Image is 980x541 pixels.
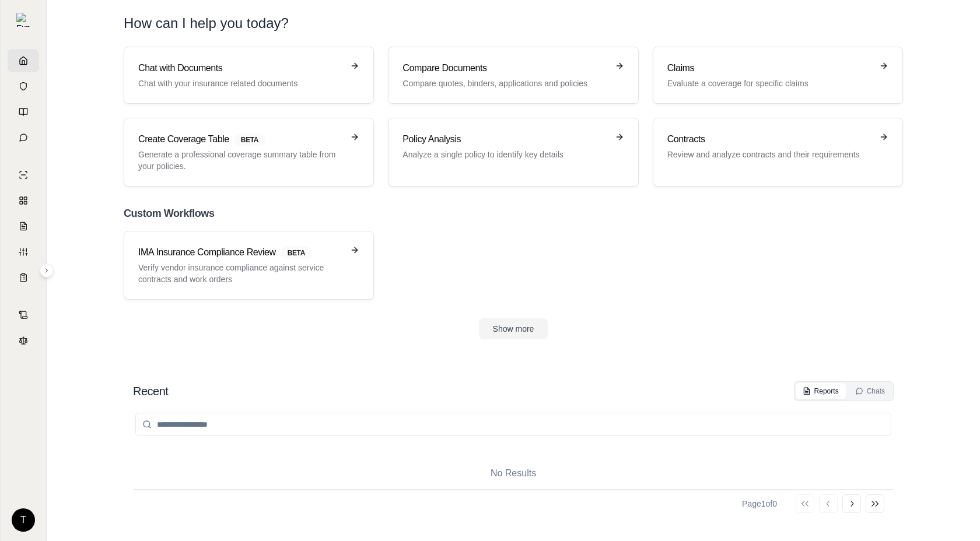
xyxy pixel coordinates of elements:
[8,100,39,124] a: Prompt Library
[8,126,39,149] a: Chat
[8,329,39,352] a: Legal Search Engine
[8,303,39,326] a: Contract Analysis
[138,61,343,75] h3: Chat with Documents
[124,47,374,104] a: Chat with DocumentsChat with your insurance related documents
[803,387,839,396] div: Reports
[12,508,35,532] div: T
[124,118,374,187] a: Create Coverage TableBETAGenerate a professional coverage summary table from your policies.
[8,163,39,187] a: Single Policy
[388,118,638,187] a: Policy AnalysisAnalyze a single policy to identify key details
[8,189,39,212] a: Policy Comparisons
[479,318,548,339] button: Show more
[138,78,343,89] p: Chat with your insurance related documents
[402,78,607,89] p: Compare quotes, binders, applications and policies
[8,266,39,289] a: Coverage Table
[124,205,903,222] h2: Custom Workflows
[138,149,343,172] p: Generate a professional coverage summary table from your policies.
[234,134,265,146] span: BETA
[133,448,894,499] div: No Results
[855,387,885,396] div: Chats
[124,231,374,300] a: IMA Insurance Compliance ReviewBETAVerify vendor insurance compliance against service contracts a...
[402,149,607,160] p: Analyze a single policy to identify key details
[138,262,343,285] p: Verify vendor insurance compliance against service contracts and work orders
[667,132,872,146] h3: Contracts
[281,247,312,259] span: BETA
[402,61,607,75] h3: Compare Documents
[653,118,903,187] a: ContractsReview and analyze contracts and their requirements
[133,383,168,399] h2: Recent
[8,49,39,72] a: Home
[138,132,343,146] h3: Create Coverage Table
[40,264,54,277] button: Expand sidebar
[388,47,638,104] a: Compare DocumentsCompare quotes, binders, applications and policies
[848,383,892,399] button: Chats
[667,149,872,160] p: Review and analyze contracts and their requirements
[124,14,903,33] h1: How can I help you today?
[667,78,872,89] p: Evaluate a coverage for specific claims
[796,383,846,399] button: Reports
[667,61,872,75] h3: Claims
[8,75,39,98] a: Documents Vault
[16,13,30,27] img: Expand sidebar
[742,498,777,510] div: Page 1 of 0
[8,215,39,238] a: Claim Coverage
[402,132,607,146] h3: Policy Analysis
[8,240,39,264] a: Custom Report
[12,8,35,31] button: Expand sidebar
[138,245,343,259] h3: IMA Insurance Compliance Review
[653,47,903,104] a: ClaimsEvaluate a coverage for specific claims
